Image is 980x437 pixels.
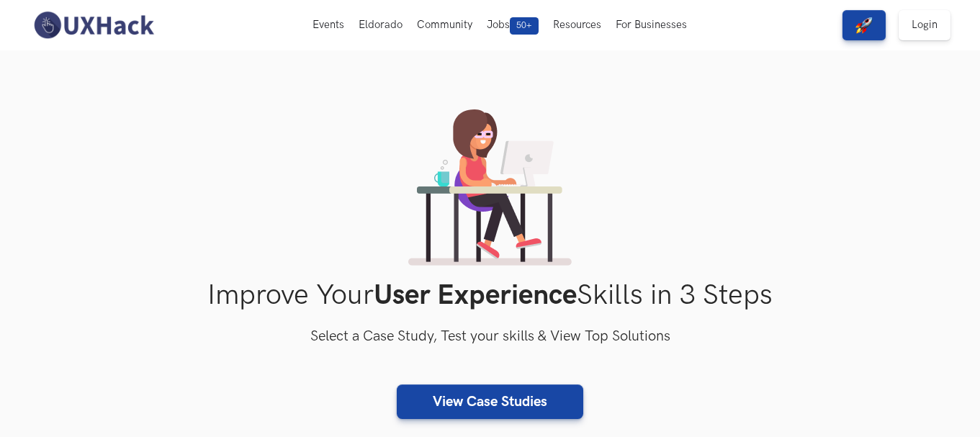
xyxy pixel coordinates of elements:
[899,10,950,40] a: Login
[30,325,951,348] h3: Select a Case Study, Test your skills & View Top Solutions
[510,17,539,35] span: 50+
[374,279,577,312] strong: User Experience
[397,384,583,419] a: View Case Studies
[30,279,951,312] h1: Improve Your Skills in 3 Steps
[408,109,572,266] img: lady working on laptop
[30,10,158,40] img: UXHack-logo.png
[855,17,873,34] img: rocket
